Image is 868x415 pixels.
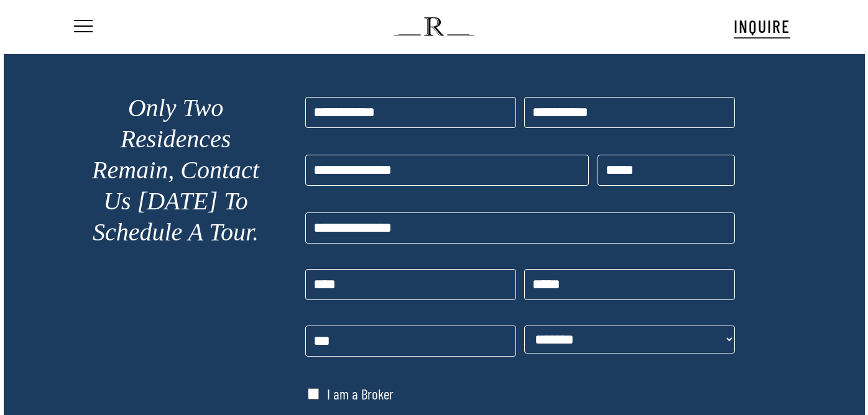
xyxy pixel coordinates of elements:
[394,17,474,36] img: The Regent
[72,21,93,34] a: Navigation Menu
[734,16,790,37] span: INQUIRE
[90,93,262,248] h2: Only Two Residences Remain, Contact Us [DATE] To Schedule A Tour.
[734,14,790,39] a: INQUIRE
[327,386,394,402] label: I am a Broker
